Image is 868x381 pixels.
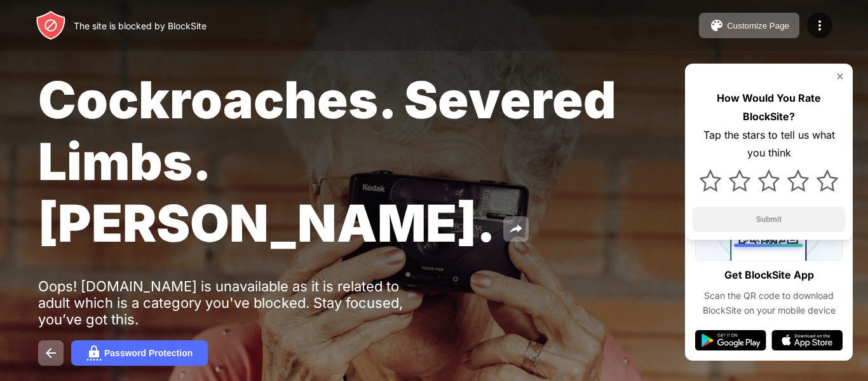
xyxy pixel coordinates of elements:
[727,21,789,31] div: Customize Page
[709,18,724,33] img: pallet.svg
[74,20,207,31] div: The site is blocked by BlockSite
[36,10,66,41] img: header-logo.svg
[699,13,799,38] button: Customize Page
[700,170,721,191] img: star.svg
[835,71,845,81] img: rate-us-close.svg
[71,340,208,366] button: Password Protection
[758,170,780,191] img: star.svg
[86,345,102,361] img: password.svg
[508,221,524,237] img: share.svg
[104,348,193,358] div: Password Protection
[729,170,750,191] img: star.svg
[38,278,431,328] div: Oops! [DOMAIN_NAME] is unavailable as it is related to adult which is a category you've blocked. ...
[817,170,838,191] img: star.svg
[812,18,827,33] img: menu-icon.svg
[787,170,809,191] img: star.svg
[693,207,845,232] button: Submit
[38,69,616,254] span: Cockroaches. Severed Limbs. [PERSON_NAME].
[693,126,845,163] div: Tap the stars to tell us what you think
[693,89,845,126] div: How Would You Rate BlockSite?
[43,345,58,361] img: back.svg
